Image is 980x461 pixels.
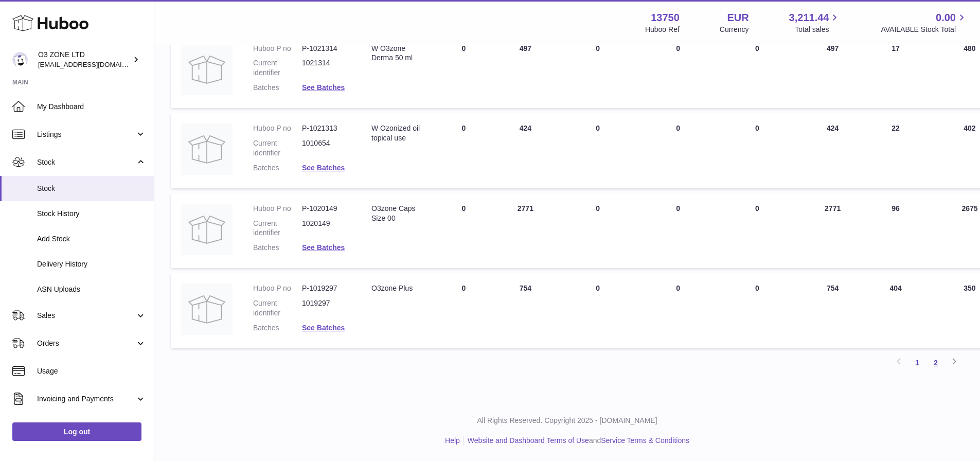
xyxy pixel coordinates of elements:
td: 0 [433,113,494,188]
span: 0 [755,284,759,292]
td: 0 [433,33,494,109]
dd: 1010654 [302,138,351,158]
span: Listings [37,130,135,139]
span: Stock [37,184,146,193]
a: 1 [908,353,926,372]
span: 0 [755,44,759,52]
a: 3,211.44 Total sales [789,11,841,34]
a: Service Terms & Conditions [601,436,689,445]
dt: Current identifier [253,138,302,158]
td: 0 [639,273,717,348]
a: 2 [926,353,945,372]
span: Orders [37,339,135,348]
dt: Batches [253,323,302,333]
dd: P-1021314 [302,44,351,54]
div: O3zone Caps Size 00 [371,204,422,223]
a: See Batches [302,83,345,92]
td: 0 [639,193,717,269]
span: Delivery History [37,259,146,269]
dd: 1020149 [302,219,351,238]
img: product image [181,123,233,175]
a: See Batches [302,164,345,172]
div: O3zone Plus [371,283,422,293]
p: All Rights Reserved. Copyright 2025 - [DOMAIN_NAME] [163,416,972,425]
dt: Current identifier [253,219,302,238]
div: Currency [720,25,749,34]
span: 0.00 [936,11,956,25]
dt: Batches [253,83,302,93]
td: 0 [433,193,494,269]
dt: Current identifier [253,58,302,78]
img: product image [181,44,233,95]
a: 0.00 AVAILABLE Stock Total [881,11,968,34]
span: Sales [37,311,135,321]
div: Huboo Ref [645,25,680,34]
img: product image [181,204,233,255]
td: 497 [494,33,556,109]
dt: Huboo P no [253,44,302,54]
span: Add Stock [37,234,146,244]
a: See Batches [302,243,345,252]
dt: Batches [253,243,302,253]
img: product image [181,283,233,335]
a: Log out [12,422,141,441]
td: 22 [868,113,924,188]
span: 3,211.44 [789,11,829,25]
td: 497 [798,33,868,109]
dt: Huboo P no [253,283,302,293]
td: 17 [868,33,924,109]
img: hello@o3zoneltd.co.uk [12,52,28,67]
a: Help [445,436,460,445]
td: 754 [494,273,556,348]
span: Invoicing and Payments [37,394,135,404]
td: 2771 [494,193,556,269]
dd: 1019297 [302,298,351,318]
td: 0 [639,33,717,109]
span: My Dashboard [37,102,146,112]
dd: P-1019297 [302,283,351,293]
td: 0 [556,273,639,348]
td: 424 [798,113,868,188]
div: W O3zone Derma 50 ml [371,44,422,63]
div: O3 ZONE LTD [38,50,131,69]
dt: Batches [253,163,302,173]
span: Stock History [37,209,146,219]
span: 0 [755,124,759,132]
td: 404 [868,273,924,348]
td: 2771 [798,193,868,269]
td: 0 [639,113,717,188]
strong: 13750 [651,11,680,25]
span: 0 [755,204,759,212]
td: 754 [798,273,868,348]
span: [EMAIL_ADDRESS][DOMAIN_NAME] [38,60,151,68]
td: 96 [868,193,924,269]
td: 424 [494,113,556,188]
td: 0 [556,193,639,269]
span: ASN Uploads [37,285,146,294]
td: 0 [556,113,639,188]
span: AVAILABLE Stock Total [881,25,968,34]
a: Website and Dashboard Terms of Use [468,436,589,445]
dt: Current identifier [253,298,302,318]
li: and [464,436,689,446]
dt: Huboo P no [253,123,302,133]
a: See Batches [302,324,345,332]
div: W Ozonized oil topical use [371,123,422,143]
dt: Huboo P no [253,204,302,214]
dd: P-1020149 [302,204,351,214]
span: Usage [37,366,146,376]
dd: P-1021313 [302,123,351,133]
span: Stock [37,157,135,167]
strong: EUR [727,11,749,25]
dd: 1021314 [302,58,351,78]
span: Total sales [795,25,841,34]
td: 0 [433,273,494,348]
td: 0 [556,33,639,109]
